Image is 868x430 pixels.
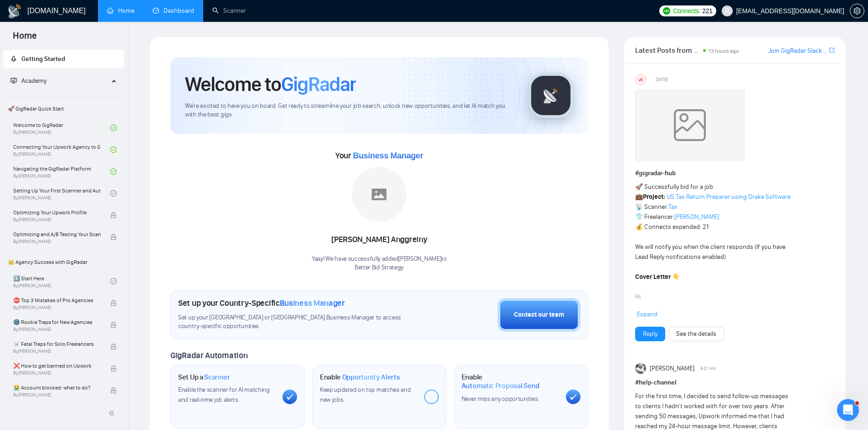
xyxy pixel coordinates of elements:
a: US Tax Return Preparer using Drake Software [667,193,791,201]
a: setting [850,7,864,15]
a: Navigating the GigRadar PlatformBy[PERSON_NAME] [13,162,110,182]
span: check-circle [110,190,117,197]
span: rocket [10,56,17,62]
span: double-left [108,409,118,418]
span: GigRadar [281,72,356,96]
span: ⛔ Top 3 Mistakes of Pro Agencies [13,296,101,305]
a: Tax [668,203,678,211]
span: check-circle [110,147,117,153]
h1: Set Up a [178,373,230,382]
h1: # help-channel [635,378,835,388]
h1: Enable [462,373,559,390]
a: homeHome [107,7,134,15]
span: Opportunity Alerts [342,373,400,382]
span: [DATE] [656,76,668,84]
span: By [PERSON_NAME] [13,217,101,223]
span: lock [110,387,117,394]
span: export [829,46,835,54]
span: 🚀 GigRadar Quick Start [4,100,123,118]
span: Scanner [204,373,230,382]
span: Never miss any opportunities. [462,395,539,403]
span: 🌚 Rookie Traps for New Agencies [13,318,101,327]
a: Connecting Your Upwork Agency to GigRadarBy[PERSON_NAME] [13,140,110,160]
span: lock [110,365,117,372]
a: Join GigRadar Slack Community [768,46,827,56]
a: Setting Up Your First Scanner and Auto-BidderBy[PERSON_NAME] [13,183,110,203]
div: Contact our team [514,310,564,320]
button: Contact our team [498,298,580,332]
a: Reply [643,329,657,339]
button: setting [850,4,864,18]
a: See the details [676,329,716,339]
span: 13 hours ago [709,48,739,54]
span: By [PERSON_NAME] [13,239,101,244]
span: GigRadar Automation [170,350,247,360]
img: upwork-logo.png [663,7,670,15]
span: Optimizing Your Upwork Profile [13,208,101,217]
span: Your [335,151,423,161]
a: searchScanner [212,7,246,15]
img: Pavel [635,363,646,374]
span: ☠️ Fatal Traps for Solo Freelancers [13,339,101,349]
iframe: Intercom live chat [837,399,859,421]
img: logo [7,4,22,19]
span: Expand [637,310,657,318]
img: weqQh+iSagEgQAAAABJRU5ErkJggg== [635,89,745,162]
a: [PERSON_NAME] [674,213,719,221]
div: [PERSON_NAME] Anggreiny [312,232,447,248]
span: By [PERSON_NAME] [13,370,101,376]
span: 221 [702,6,712,16]
h1: Welcome to [185,72,356,96]
span: Getting Started [21,55,65,63]
span: Home [5,29,44,48]
span: Business Manager [353,151,423,160]
span: Keep updated on top matches and new jobs. [320,386,411,404]
button: See the details [668,327,724,341]
span: We're excited to have you on board. Get ready to streamline your job search, unlock new opportuni... [185,102,514,119]
span: Optimizing and A/B Testing Your Scanner for Better Results [13,230,101,239]
div: US [636,75,646,85]
span: Latest Posts from the GigRadar Community [635,45,700,56]
span: user [724,8,730,14]
span: check-circle [110,125,117,131]
span: check-circle [110,278,117,284]
span: 😭 Account blocked: what to do? [13,383,101,392]
span: lock [110,344,117,350]
a: Welcome to GigRadarBy[PERSON_NAME] [13,118,110,138]
a: export [829,46,835,55]
span: 8:01 AM [700,364,716,373]
span: 👑 Agency Success with GigRadar [4,253,123,271]
span: fund-projection-screen [10,77,17,84]
span: Academy [10,77,46,85]
span: lock [110,212,117,218]
span: Automatic Proposal Send [462,381,539,390]
span: Business Manager [280,298,345,308]
li: Getting Started [3,50,124,68]
span: ❌ How to get banned on Upwork [13,361,101,370]
h1: Enable [320,373,400,382]
span: check-circle [110,168,117,175]
strong: Project: [643,193,665,201]
a: 1️⃣ Start HereBy[PERSON_NAME] [13,271,110,291]
span: lock [110,322,117,328]
span: By [PERSON_NAME] [13,349,101,354]
h1: Set up your Country-Specific [178,298,345,308]
span: By [PERSON_NAME] [13,305,101,310]
strong: Cover Letter 👇 [635,273,680,281]
span: Set up your [GEOGRAPHIC_DATA] or [GEOGRAPHIC_DATA] Business Manager to access country-specific op... [178,314,420,331]
span: lock [110,234,117,240]
a: dashboardDashboard [153,7,194,15]
h1: # gigradar-hub [635,168,835,178]
span: By [PERSON_NAME] [13,327,101,332]
button: Reply [635,327,665,341]
p: Better Bid Strategy . [312,263,447,272]
span: Enable the scanner for AI matching and real-time job alerts. [178,386,270,404]
span: Connects: [673,6,700,16]
img: gigradar-logo.png [528,73,574,118]
span: By [PERSON_NAME] [13,392,101,398]
span: [PERSON_NAME] [650,364,694,374]
img: placeholder.png [352,167,406,222]
div: Yaay! We have successfully added [PERSON_NAME] to [312,255,447,272]
span: Academy [21,77,46,85]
